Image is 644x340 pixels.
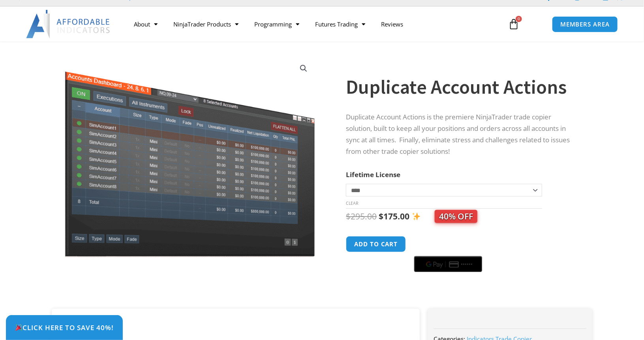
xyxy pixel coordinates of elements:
[413,235,484,254] iframe: Secure express checkout frame
[374,15,411,33] a: Reviews
[346,236,406,252] button: Add to cart
[63,55,317,257] img: Screenshot 2024-08-26 15414455555
[26,10,111,38] img: LogoAI | Affordable Indicators – NinjaTrader
[15,324,114,331] span: Click Here to save 40%!
[346,170,400,179] label: Lifetime License
[247,15,308,33] a: Programming
[560,21,610,27] span: MEMBERS AREA
[346,277,576,284] iframe: PayPal Message 1
[346,211,377,222] bdi: 295.00
[379,211,409,222] bdi: 175.00
[15,324,22,331] img: 🎉
[496,13,531,36] a: 0
[516,16,522,22] span: 0
[412,212,421,221] img: ✨
[297,61,311,76] a: View full-screen image gallery
[346,73,576,101] h1: Duplicate Account Actions
[435,210,477,223] span: 40% OFF
[6,315,123,340] a: 🎉Click Here to save 40%!
[414,256,482,272] button: Buy with GPay
[346,111,576,157] p: Duplicate Account Actions is the premiere NinjaTrader trade copier solution, built to keep all yo...
[166,15,247,33] a: NinjaTrader Products
[552,16,618,32] a: MEMBERS AREA
[308,15,374,33] a: Futures Trading
[126,15,166,33] a: About
[346,200,358,206] a: Clear options
[126,15,499,33] nav: Menu
[346,211,351,222] span: $
[379,211,383,222] span: $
